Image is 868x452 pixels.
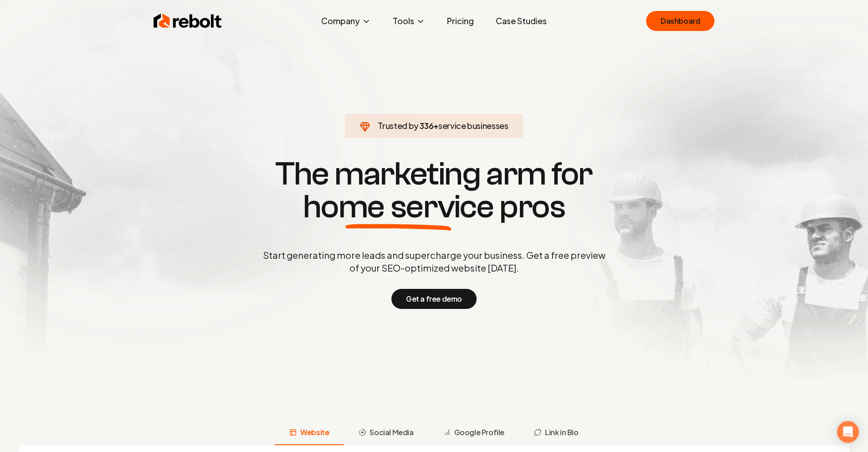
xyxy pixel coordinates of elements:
span: Google Profile [454,427,504,438]
div: Open Intercom Messenger [837,421,859,443]
span: 336 [420,119,433,132]
img: Rebolt Logo [154,12,222,30]
h1: The marketing arm for pros [216,158,653,223]
span: service businesses [438,120,508,131]
button: Get a free demo [391,289,477,309]
button: Company [314,12,378,30]
button: Google Profile [428,421,519,445]
span: home service [303,190,494,223]
span: Trusted by [378,120,418,131]
span: Website [300,427,329,438]
button: Social Media [344,421,428,445]
p: Start generating more leads and supercharge your business. Get a free preview of your SEO-optimiz... [261,249,607,274]
span: + [433,120,438,131]
a: Case Studies [488,12,554,30]
button: Tools [385,12,432,30]
button: Website [275,421,344,445]
a: Dashboard [646,11,714,31]
a: Pricing [440,12,481,30]
span: Social Media [370,427,413,438]
button: Link in Bio [519,421,593,445]
span: Link in Bio [545,427,579,438]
